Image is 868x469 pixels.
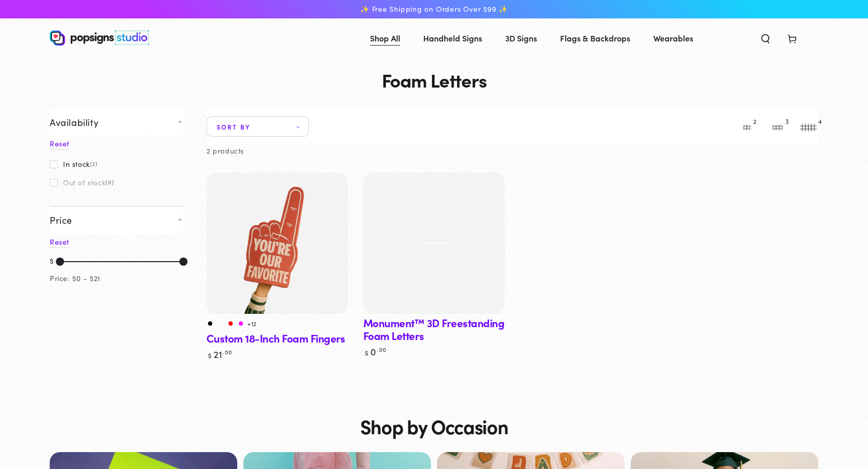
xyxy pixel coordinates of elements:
[363,173,505,314] a: Monument™ 3D Freestanding Foam Letters
[50,70,818,90] h1: Foam Letters
[247,319,257,328] small: +12
[360,416,508,437] h2: Shop by Occasion
[505,31,537,46] span: 3D Signs
[50,206,183,233] summary: Price
[206,116,309,137] summary: Sort by
[50,237,69,248] a: Reset
[498,25,545,52] a: 3D Signs
[247,319,257,327] a: +12
[206,173,348,314] a: Custom 18-Inch Foam FingersCustom 18-Inch Foam Fingers
[106,179,114,185] span: (0)
[736,116,757,137] button: 2
[90,161,98,167] span: (2)
[50,138,69,150] a: Reset
[370,31,400,46] span: Shop All
[50,178,114,186] label: Out of stock
[552,25,638,52] a: Flags & Backdrops
[767,116,788,137] button: 3
[752,27,779,49] summary: Search our site
[237,320,244,327] color-swatch: Magenta
[50,214,72,226] span: Price
[646,25,701,52] a: Wearables
[50,160,98,168] label: In stock
[206,144,244,157] p: 2 products
[362,25,408,52] a: Shop All
[50,109,183,136] summary: Availability
[416,25,490,52] a: Handheld Signs
[217,320,224,327] color-swatch: White
[50,116,98,128] span: Availability
[50,254,54,269] div: $
[206,320,214,327] color-swatch: Black
[423,31,482,46] span: Handheld Signs
[227,320,234,327] color-swatch: Red
[560,31,630,46] span: Flags & Backdrops
[360,5,508,14] span: ✨ Free Shipping on Orders Over $99 ✨
[653,31,693,46] span: Wearables
[50,272,100,285] div: Price: $0 – $21
[50,30,149,46] img: Popsigns Studio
